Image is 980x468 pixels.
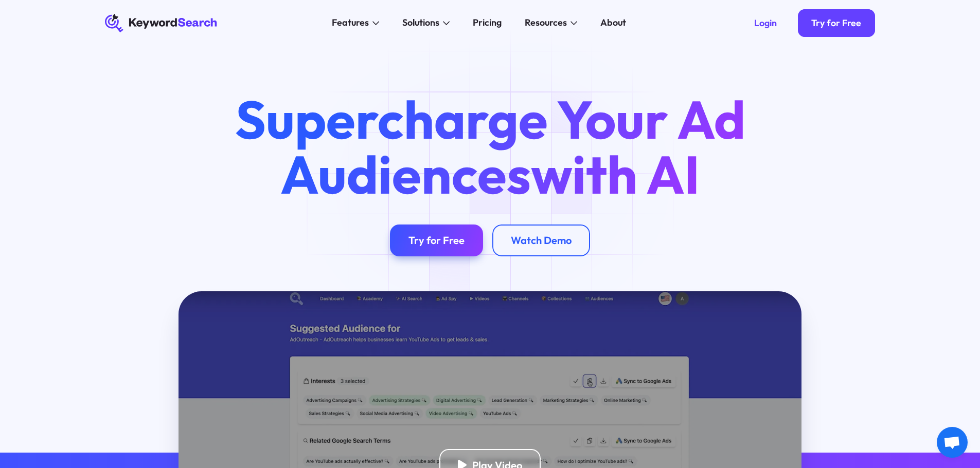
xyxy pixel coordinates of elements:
[466,14,509,32] a: Pricing
[408,234,465,247] div: Try for Free
[390,224,483,257] a: Try for Free
[937,427,968,458] a: Открытый чат
[402,16,439,30] div: Solutions
[332,16,369,30] div: Features
[754,17,777,29] div: Login
[594,14,633,32] a: About
[511,234,572,247] div: Watch Demo
[798,9,876,37] a: Try for Free
[740,9,791,37] a: Login
[525,16,567,30] div: Resources
[600,16,626,30] div: About
[531,141,700,208] span: with AI
[213,92,767,201] h1: Supercharge Your Ad Audiences
[811,17,861,29] div: Try for Free
[473,16,502,30] div: Pricing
